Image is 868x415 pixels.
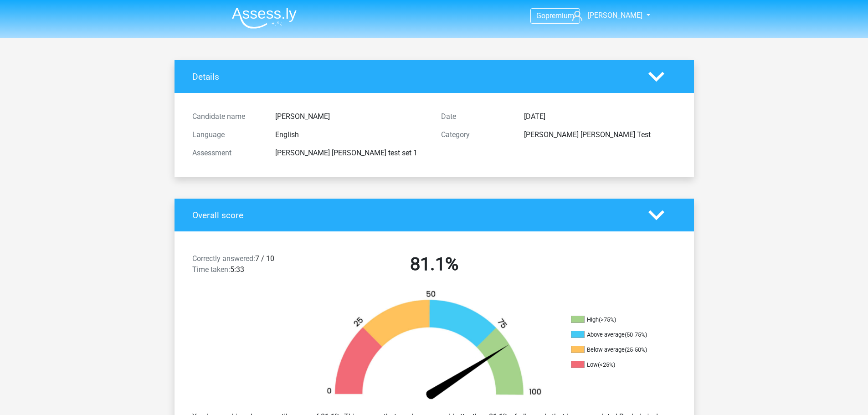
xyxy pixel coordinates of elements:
li: Above average [571,331,662,339]
div: Category [434,129,517,140]
div: [DATE] [517,111,683,122]
li: Low [571,361,662,369]
span: premium [545,11,574,20]
h4: Details [192,72,635,82]
a: Gopremium [531,10,580,22]
h4: Overall score [192,210,635,220]
li: High [571,316,662,324]
div: (>75%) [599,316,616,323]
div: [PERSON_NAME] [PERSON_NAME] Test [517,129,683,140]
img: 81.faf665cb8af7.png [311,290,557,404]
div: [PERSON_NAME] [268,111,434,122]
div: 7 / 10 5:33 [185,253,310,279]
div: Assessment [185,148,268,159]
div: [PERSON_NAME] [PERSON_NAME] test set 1 [268,148,434,159]
h2: 81.1% [317,253,552,275]
span: [PERSON_NAME] [588,11,642,20]
span: Correctly answered: [192,254,255,263]
li: Below average [571,346,662,354]
img: Assessly [232,7,297,29]
div: Candidate name [185,111,268,122]
div: Date [434,111,517,122]
a: [PERSON_NAME] [569,10,643,21]
div: (50-75%) [625,331,647,338]
div: (<25%) [598,361,615,368]
div: Language [185,129,268,140]
span: Time taken: [192,265,230,274]
span: Go [536,11,545,20]
div: (25-50%) [625,346,647,353]
div: English [268,129,434,140]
